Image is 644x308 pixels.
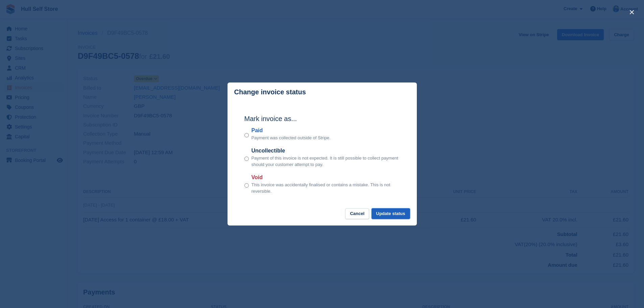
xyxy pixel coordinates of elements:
p: This invoice was accidentally finalised or contains a mistake. This is not reversible. [252,182,400,195]
p: Change invoice status [234,88,306,96]
h2: Mark invoice as... [244,114,400,124]
button: close [626,7,637,18]
label: Void [252,173,400,182]
label: Uncollectible [252,147,400,155]
button: Update status [372,208,410,219]
p: Payment of this invoice is not expected. It is still possible to collect payment should your cust... [252,155,400,168]
p: Payment was collected outside of Stripe. [252,135,331,141]
button: Cancel [345,208,369,219]
label: Paid [252,126,331,135]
